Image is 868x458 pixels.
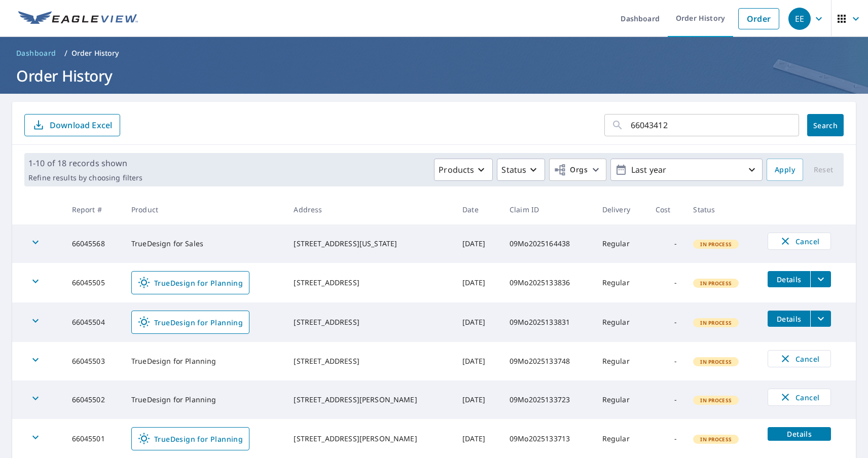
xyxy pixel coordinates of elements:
[64,342,123,380] td: 66045503
[815,121,836,130] span: Search
[24,114,120,136] button: Download Excel
[131,271,249,294] a: TrueDesign for Planning
[775,164,795,176] span: Apply
[501,164,526,176] p: Status
[807,114,844,136] button: Search
[594,263,647,302] td: Regular
[454,263,501,302] td: [DATE]
[694,436,738,443] span: In Process
[774,429,825,439] span: Details
[594,302,647,342] td: Regular
[71,48,119,58] p: Order History
[768,311,810,327] button: detailsBtn-66045504
[767,159,803,181] button: Apply
[768,271,810,287] button: detailsBtn-66045505
[768,350,831,367] button: Cancel
[64,263,123,302] td: 66045505
[594,224,647,263] td: Regular
[123,380,285,419] td: TrueDesign for Planning
[768,389,831,406] button: Cancel
[647,380,685,419] td: -
[778,353,820,365] span: Cancel
[294,278,446,288] div: [STREET_ADDRESS]
[454,302,501,342] td: [DATE]
[594,195,647,224] th: Delivery
[774,275,804,284] span: Details
[788,8,811,30] div: EE
[454,380,501,419] td: [DATE]
[454,195,501,224] th: Date
[501,263,594,302] td: 09Mo2025133836
[294,356,446,366] div: [STREET_ADDRESS]
[501,380,594,419] td: 09Mo2025133723
[810,271,831,287] button: filesDropdownBtn-66045505
[694,358,738,365] span: In Process
[285,195,454,224] th: Address
[294,239,446,249] div: [STREET_ADDRESS][US_STATE]
[738,8,779,29] a: Order
[647,195,685,224] th: Cost
[768,427,831,441] button: detailsBtn-66045501
[647,302,685,342] td: -
[647,263,685,302] td: -
[778,235,820,247] span: Cancel
[810,311,831,327] button: filesDropdownBtn-66045504
[694,241,738,248] span: In Process
[12,65,856,86] h1: Order History
[694,280,738,287] span: In Process
[501,224,594,263] td: 09Mo2025164438
[12,45,856,61] nav: breadcrumb
[685,195,759,224] th: Status
[64,224,123,263] td: 66045568
[778,391,820,403] span: Cancel
[50,120,112,131] p: Download Excel
[64,47,67,59] li: /
[28,173,142,182] p: Refine results by choosing filters
[64,380,123,419] td: 66045502
[694,397,738,404] span: In Process
[774,314,804,324] span: Details
[16,48,56,58] span: Dashboard
[647,224,685,263] td: -
[610,159,763,181] button: Last year
[501,195,594,224] th: Claim ID
[123,224,285,263] td: TrueDesign for Sales
[627,161,746,179] p: Last year
[64,302,123,342] td: 66045504
[768,233,831,250] button: Cancel
[28,157,142,169] p: 1-10 of 18 records shown
[294,395,446,405] div: [STREET_ADDRESS][PERSON_NAME]
[454,224,501,263] td: [DATE]
[64,195,123,224] th: Report #
[123,195,285,224] th: Product
[594,380,647,419] td: Regular
[138,277,243,289] span: TrueDesign for Planning
[434,159,493,181] button: Products
[549,159,606,181] button: Orgs
[439,164,474,176] p: Products
[497,159,545,181] button: Status
[131,311,249,334] a: TrueDesign for Planning
[594,342,647,380] td: Regular
[501,342,594,380] td: 09Mo2025133748
[694,319,738,326] span: In Process
[554,164,588,176] span: Orgs
[138,433,243,445] span: TrueDesign for Planning
[631,111,799,139] input: Address, Report #, Claim ID, etc.
[123,342,285,380] td: TrueDesign for Planning
[131,427,249,450] a: TrueDesign for Planning
[12,45,60,61] a: Dashboard
[647,342,685,380] td: -
[501,302,594,342] td: 09Mo2025133831
[294,434,446,444] div: [STREET_ADDRESS][PERSON_NAME]
[294,317,446,327] div: [STREET_ADDRESS]
[18,11,138,26] img: EV Logo
[138,316,243,328] span: TrueDesign for Planning
[454,342,501,380] td: [DATE]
